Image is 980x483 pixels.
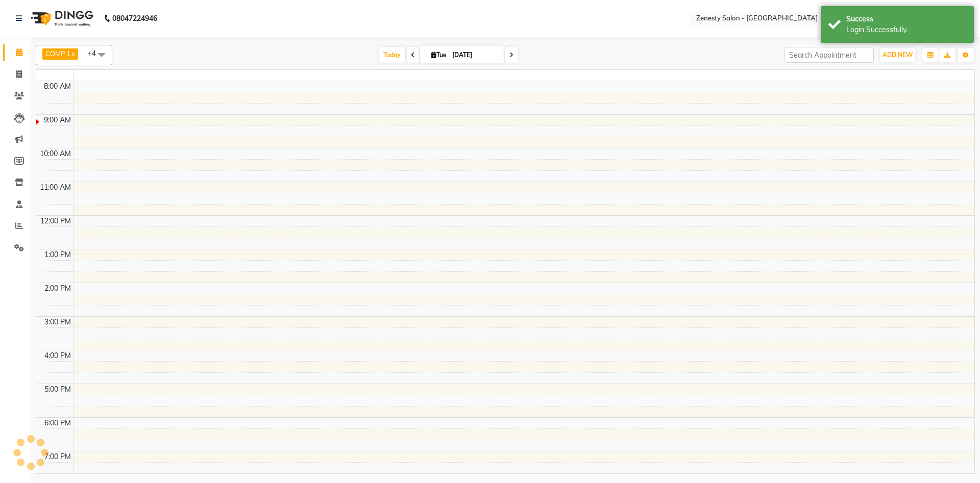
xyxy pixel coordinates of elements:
[38,216,73,226] div: 12:00 PM
[880,48,915,62] button: ADD NEW
[42,81,73,92] div: 8:00 AM
[42,350,73,361] div: 4:00 PM
[379,47,405,63] span: Today
[38,148,73,159] div: 10:00 AM
[42,283,73,294] div: 2:00 PM
[785,47,874,63] input: Search Appointment
[846,14,966,24] div: Success
[112,4,157,33] b: 08047224946
[846,24,966,35] div: Login Successfully.
[42,317,73,327] div: 3:00 PM
[42,418,73,428] div: 6:00 PM
[88,49,104,57] span: +4
[883,51,913,59] span: ADD NEW
[38,182,73,193] div: 11:00 AM
[428,51,449,59] span: Tue
[26,4,96,33] img: logo
[449,47,500,63] input: 2025-10-07
[42,384,73,395] div: 5:00 PM
[70,49,75,58] a: x
[42,249,73,260] div: 1:00 PM
[42,451,73,462] div: 7:00 PM
[42,115,73,125] div: 9:00 AM
[45,49,70,58] span: COMP 1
